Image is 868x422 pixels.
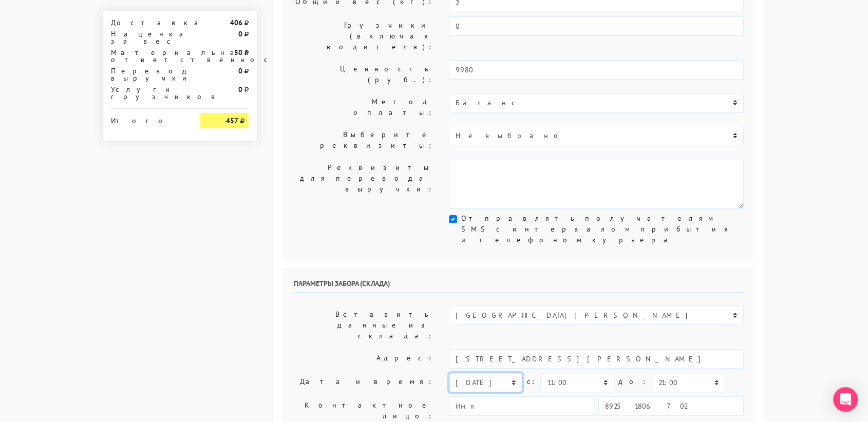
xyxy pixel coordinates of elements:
[286,93,441,122] label: Метод оплаты:
[238,66,242,75] strong: 0
[286,16,441,56] label: Грузчики (включая водителя):
[103,86,193,100] div: Услуги грузчиков
[461,213,744,245] label: Отправлять получателям SMS с интервалом прибытия и телефоном курьера
[618,373,648,391] label: до:
[286,60,441,89] label: Ценность (руб.):
[103,49,193,63] div: Материальная ответственность
[234,48,242,57] strong: 50
[226,116,238,125] strong: 457
[286,305,441,345] label: Вставить данные из склада:
[286,349,441,369] label: Адрес:
[294,279,744,293] h6: Параметры забора (склада)
[230,18,242,27] strong: 406
[103,30,193,45] div: Наценка за вес
[526,373,536,391] label: c:
[286,159,441,209] label: Реквизиты для перевода выручки:
[833,387,858,412] div: Open Intercom Messenger
[103,67,193,82] div: Перевод выручки
[238,29,242,39] strong: 0
[286,373,441,392] label: Дата и время:
[238,85,242,94] strong: 0
[111,113,185,124] div: Итого
[286,126,441,155] label: Выберите реквизиты:
[598,396,744,416] input: Телефон
[103,19,193,26] div: Доставка
[449,396,594,416] input: Имя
